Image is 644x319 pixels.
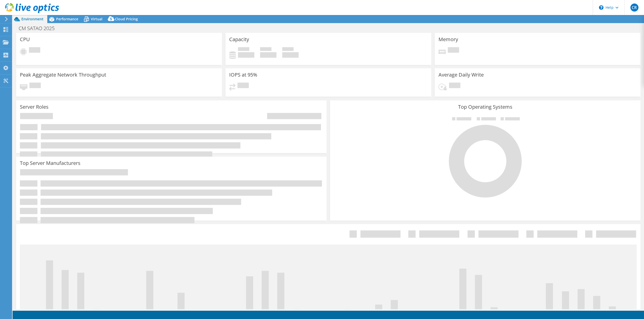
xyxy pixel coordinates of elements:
[260,52,276,58] h4: 0 GiB
[237,83,249,89] span: Pending
[282,47,294,52] span: Total
[334,104,637,110] h3: Top Operating Systems
[438,72,484,78] h3: Average Daily Write
[115,17,138,21] span: Cloud Pricing
[449,83,460,89] span: Pending
[229,37,249,42] h3: Capacity
[21,17,44,21] span: Environment
[229,72,257,78] h3: IOPS at 95%
[282,52,299,58] h4: 0 GiB
[448,47,459,54] span: Pending
[260,47,271,52] span: Free
[20,160,80,166] h3: Top Server Manufacturers
[599,5,603,10] svg: \n
[29,47,40,54] span: Pending
[238,52,254,58] h4: 0 GiB
[20,104,49,110] h3: Server Roles
[91,17,102,21] span: Virtual
[20,37,30,42] h3: CPU
[29,83,41,89] span: Pending
[238,47,249,52] span: Used
[438,37,458,42] h3: Memory
[56,17,78,21] span: Performance
[20,72,106,78] h3: Peak Aggregate Network Throughput
[16,26,62,31] h1: CM SATAO 2025
[630,4,638,12] span: CR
